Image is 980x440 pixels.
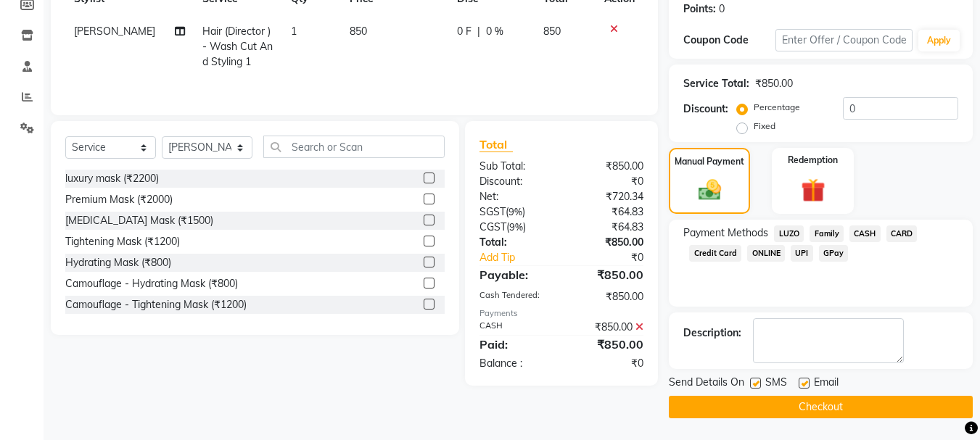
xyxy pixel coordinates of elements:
div: ₹850.00 [755,76,793,91]
label: Manual Payment [675,155,744,168]
div: ₹0 [577,250,655,265]
span: Family [810,225,844,242]
div: ₹850.00 [561,266,654,283]
div: Tightening Mask (₹1200) [65,234,180,249]
div: ₹850.00 [561,235,654,250]
span: Total [479,137,513,152]
div: Paid: [469,336,561,353]
div: Camouflage - Hydrating Mask (₹800) [65,276,238,291]
div: Cash Tendered: [469,289,561,304]
span: SMS [765,375,787,393]
span: 850 [350,25,367,38]
span: SGST [479,205,506,218]
img: _gift.svg [794,175,833,205]
div: ( ) [469,204,561,220]
div: Discount: [469,174,561,189]
div: ₹720.34 [561,189,654,204]
span: 1 [291,25,297,38]
span: 0 % [486,24,503,39]
div: Total: [469,235,561,250]
span: | [477,24,480,39]
div: ( ) [469,220,561,235]
div: Hydrating Mask (₹800) [65,255,171,270]
div: 0 [719,1,725,17]
div: [MEDICAL_DATA] Mask (₹1500) [65,213,213,228]
div: Coupon Code [683,33,775,48]
div: Premium Mask (₹2000) [65,192,173,207]
div: Payments [479,307,643,320]
div: Payable: [469,266,561,283]
span: CASH [849,225,881,242]
div: ₹850.00 [561,289,654,304]
div: ₹0 [561,174,654,189]
span: CGST [479,220,506,233]
span: LUZO [774,225,804,242]
div: Sub Total: [469,159,561,174]
span: Credit Card [689,245,741,262]
label: Redemption [788,154,838,167]
span: ONLINE [747,245,785,262]
div: Points: [683,1,716,17]
span: Email [814,375,839,393]
div: ₹850.00 [561,336,654,353]
span: 850 [543,25,561,38]
button: Checkout [669,396,973,418]
div: luxury mask (₹2200) [65,171,159,186]
button: Apply [918,30,960,51]
span: Hair (Director ) - Wash Cut And Styling 1 [202,25,273,68]
span: Payment Methods [683,225,768,241]
div: Balance : [469,356,561,371]
span: GPay [819,245,849,262]
div: Description: [683,325,741,341]
input: Search or Scan [263,136,445,158]
label: Fixed [754,120,775,133]
div: ₹850.00 [561,159,654,174]
span: Send Details On [669,375,744,393]
span: UPI [791,245,813,262]
img: _cash.svg [691,177,728,203]
div: ₹0 [561,356,654,371]
input: Enter Offer / Coupon Code [775,29,913,51]
div: Net: [469,189,561,204]
div: ₹64.83 [561,220,654,235]
label: Percentage [754,101,800,114]
div: CASH [469,320,561,335]
div: Service Total: [683,76,749,91]
div: ₹64.83 [561,204,654,220]
div: Discount: [683,101,728,117]
div: ₹850.00 [561,320,654,335]
span: [PERSON_NAME] [74,25,155,38]
a: Add Tip [469,250,577,265]
span: 0 F [457,24,472,39]
span: CARD [886,225,918,242]
span: 9% [508,206,522,217]
div: Camouflage - Tightening Mask (₹1200) [65,297,247,312]
span: 9% [509,221,523,233]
